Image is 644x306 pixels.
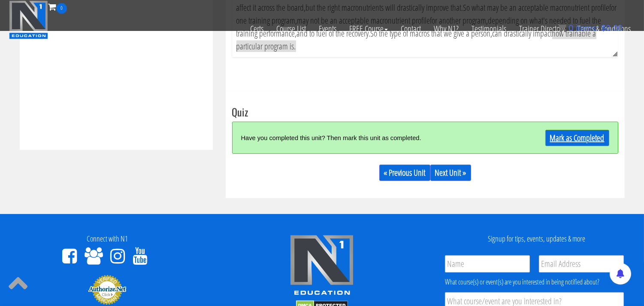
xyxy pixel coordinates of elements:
[232,106,618,117] h3: Quiz
[241,129,513,147] div: Have you completed this unit? Then mark this unit as completed.
[513,14,571,44] a: Trainer Directory
[601,23,606,33] span: $
[430,165,471,181] a: Next Unit »
[6,235,208,243] h4: Connect with N1
[558,23,623,33] a: 0 items: $0.00
[270,14,312,44] a: Course List
[9,0,48,39] img: n1-education
[436,235,638,243] h4: Signup for tips, events, updates & more
[427,14,465,44] a: Why N1?
[312,14,343,44] a: Events
[48,1,67,12] a: 0
[576,23,599,33] span: items:
[88,274,127,305] img: Authorize.Net Merchant - Click to Verify
[379,165,430,181] a: « Previous Unit
[539,255,624,272] input: Email Address
[244,14,270,44] a: Certs
[558,24,566,32] img: icon11.png
[343,14,394,44] a: FREE Course
[236,28,596,52] span: how trainable a particular program is.
[601,23,623,33] bdi: 0.00
[465,14,513,44] a: Testimonials
[394,14,427,44] a: Contact
[290,235,354,298] img: n1-edu-logo
[571,14,637,44] a: Terms & Conditions
[568,23,573,33] span: 0
[445,277,624,287] div: What course(s) or event(s) are you interested in being notified about?
[445,255,530,272] input: Name
[545,130,609,146] a: Mark as Completed
[56,3,67,14] span: 0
